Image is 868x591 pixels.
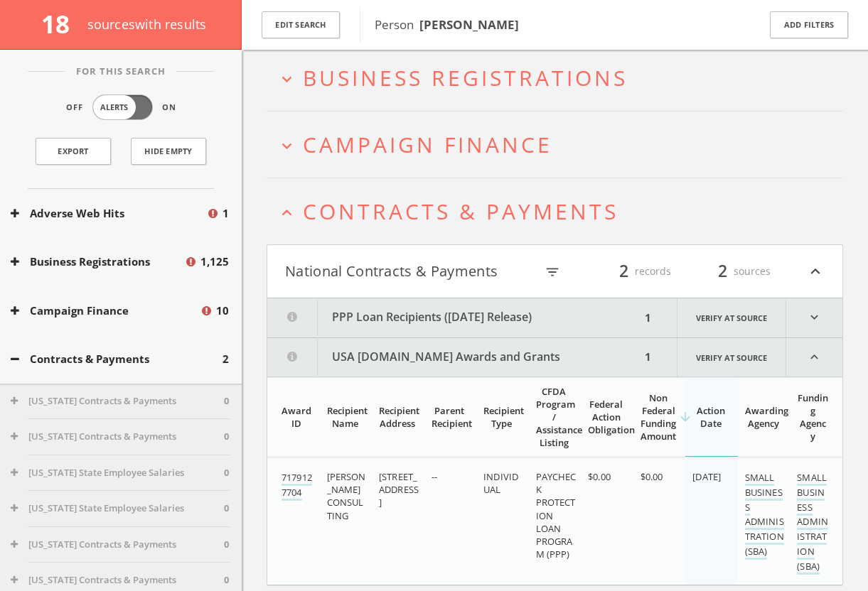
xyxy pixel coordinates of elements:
span: 1,125 [200,254,229,270]
span: Business Registrations [303,63,628,92]
button: [US_STATE] Contracts & Payments [11,430,224,444]
button: Add Filters [770,11,848,39]
span: 2 [613,259,635,283]
span: [PERSON_NAME] CONSULTING [327,470,366,522]
div: Recipient Type [483,404,520,430]
button: Hide Empty [131,138,206,165]
span: 10 [216,303,229,319]
span: 0 [224,573,229,587]
span: 0 [224,394,229,408]
div: records [586,259,671,283]
span: INDIVIDUAL [483,470,518,496]
button: [US_STATE] State Employee Salaries [11,466,224,480]
i: arrow_downward [678,410,692,424]
div: grid [267,457,842,585]
div: 1 [641,298,655,337]
i: expand_more [277,70,296,89]
b: [PERSON_NAME] [419,16,519,33]
button: [US_STATE] Contracts & Payments [11,394,224,408]
a: SMALL BUSINESS ADMINISTRATION (SBA) [745,471,784,560]
button: expand_moreCampaign Finance [277,133,843,156]
span: PAYCHECK PROTECTION LOAN PROGRAM (PPP) [536,470,577,560]
span: $0.00 [641,470,663,483]
span: 0 [224,501,229,516]
span: [STREET_ADDRESS] [379,470,419,509]
span: Contracts & Payments [303,197,618,226]
button: Business Registrations [11,254,184,270]
div: 1 [641,338,655,376]
span: Person [375,16,519,33]
span: Off [66,102,83,114]
button: expand_lessContracts & Payments [277,200,843,223]
span: Campaign Finance [303,130,552,159]
span: 0 [224,538,229,552]
span: source s with results [87,16,207,33]
i: expand_less [786,338,842,376]
button: PPP Loan Recipients ([DATE] Release) [267,298,641,337]
a: 7179127704 [282,471,312,501]
span: 18 [41,7,82,40]
button: Campaign Finance [11,303,200,319]
i: filter_list [545,264,560,280]
button: Adverse Web Hits [11,205,206,222]
span: [DATE] [692,470,721,483]
i: expand_less [806,259,825,283]
a: Export [36,138,111,165]
div: Non Federal Funding Amount [641,391,677,443]
i: expand_more [277,136,296,156]
button: [US_STATE] State Employee Salaries [11,501,224,516]
span: 0 [224,466,229,480]
span: 2 [223,351,229,367]
div: Recipient Address [379,404,416,430]
div: CFDA Program / Assistance Listing [536,385,573,449]
div: Awarding Agency [745,404,782,430]
button: [US_STATE] Contracts & Payments [11,573,224,587]
button: Contracts & Payments [11,351,223,367]
span: On [162,102,176,114]
div: Parent Recipient [432,404,468,430]
span: $0.00 [588,470,611,483]
span: -- [432,470,437,483]
span: 2 [712,259,734,283]
button: [US_STATE] Contracts & Payments [11,538,224,552]
div: Award ID [282,404,311,430]
div: Federal Action Obligation [588,398,625,436]
a: Verify at source [677,338,786,376]
a: SMALL BUSINESS ADMINISTRATION (SBA) [797,471,828,575]
i: expand_more [786,298,842,337]
i: expand_less [277,203,296,222]
button: Edit Search [262,11,340,39]
div: Funding Agency [797,391,828,443]
div: sources [685,259,771,283]
div: Action Date [692,404,729,430]
span: For This Search [65,65,176,79]
span: 0 [224,430,229,444]
button: expand_moreBusiness Registrations [277,66,843,90]
button: National Contracts & Payments [285,259,535,283]
div: Recipient Name [327,404,364,430]
a: Verify at source [677,298,786,337]
button: USA [DOMAIN_NAME] Awards and Grants [267,338,641,376]
span: 1 [223,205,229,222]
